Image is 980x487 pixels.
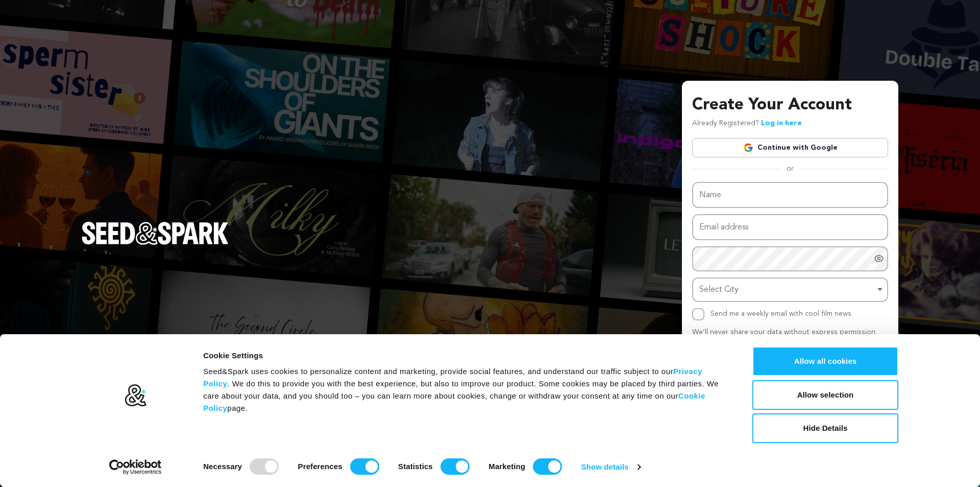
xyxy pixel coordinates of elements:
input: Email address [692,214,888,240]
a: Usercentrics Cookiebot - opens in a new window [91,459,180,475]
strong: Marketing [488,462,525,471]
p: Already Registered? [692,118,802,130]
strong: Preferences [298,462,342,471]
img: Google logo [743,143,753,153]
button: Allow all cookies [752,346,898,376]
a: Continue with Google [692,138,888,157]
a: Log in here [761,120,802,127]
legend: Consent Selection [203,454,203,455]
img: logo [124,384,147,407]
strong: Necessary [203,462,242,471]
a: Show password as plain text. Warning: this will display your password on the screen. [874,253,884,264]
input: Name [692,182,888,208]
img: Seed&Spark Logo [82,222,229,244]
button: Hide Details [752,413,898,443]
span: or [780,164,800,174]
p: We’ll never share your data without express permission. By clicking Create Account, I agree that ... [692,327,888,363]
h3: Create Your Account [692,93,888,118]
div: Cookie Settings [203,350,729,362]
a: Privacy Policy [203,367,702,388]
strong: Statistics [398,462,433,471]
label: Send me a weekly email with cool film news [710,310,851,317]
div: Seed&Spark uses cookies to personalize content and marketing, provide social features, and unders... [203,365,729,414]
div: Select City [699,283,875,297]
a: Seed&Spark Homepage [82,222,229,265]
a: Show details [581,459,641,475]
button: Allow selection [752,380,898,410]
